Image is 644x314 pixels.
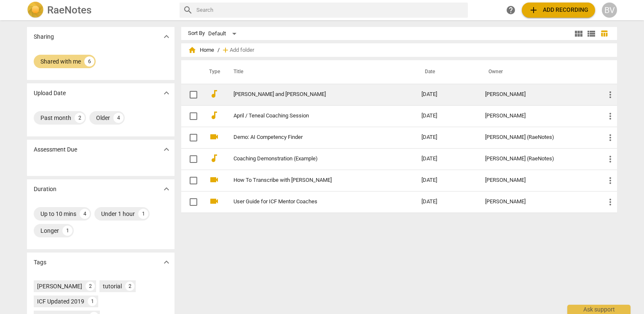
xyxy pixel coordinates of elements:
div: Under 1 hour [101,210,135,218]
span: view_list [586,29,596,39]
div: 2 [86,282,95,291]
a: April / Teneal Coaching Session [233,113,391,119]
img: Logo [27,2,44,19]
div: Default [208,27,239,40]
div: Ask support [567,305,631,314]
p: Duration [34,185,56,194]
p: Assessment Due [34,145,77,154]
p: Upload Date [34,89,66,98]
span: search [183,5,193,15]
button: Tile view [572,27,585,40]
span: add [221,46,230,54]
div: Longer [40,226,59,235]
a: [PERSON_NAME] and [PERSON_NAME] [233,91,391,98]
span: Add recording [529,5,588,15]
a: Demo: AI Competency Finder [233,134,391,141]
a: User Guide for ICF Mentor Coaches [233,199,391,205]
td: [DATE] [415,191,478,213]
td: [DATE] [415,127,478,148]
p: Tags [34,258,46,267]
span: more_vert [605,133,615,143]
div: 4 [113,113,123,123]
span: more_vert [605,90,615,100]
button: Upload [522,3,595,18]
span: videocam [209,175,219,185]
span: add [529,5,539,15]
span: audiotrack [209,110,219,120]
div: 1 [88,297,97,306]
div: Shared with me [40,57,81,66]
span: expand_more [161,257,172,267]
div: [PERSON_NAME] [485,177,592,184]
div: Up to 10 mins [40,210,76,218]
span: audiotrack [209,89,219,99]
span: Home [188,46,214,54]
div: ICF Updated 2019 [37,297,84,306]
div: 6 [84,56,94,67]
div: [PERSON_NAME] (RaeNotes) [485,134,592,141]
div: 2 [75,113,85,123]
span: expand_more [161,144,172,154]
h2: RaeNotes [47,4,91,16]
td: [DATE] [415,148,478,170]
button: Show more [160,143,173,156]
td: [DATE] [415,84,478,105]
span: videocam [209,132,219,142]
div: [PERSON_NAME] (RaeNotes) [485,156,592,162]
span: table_chart [600,29,608,37]
span: Add folder [230,47,254,53]
span: expand_more [161,32,172,42]
span: more_vert [605,111,615,121]
a: How To Transcribe with [PERSON_NAME] [233,177,391,184]
div: 2 [125,282,134,291]
div: tutorial [103,282,122,290]
span: view_module [574,29,584,39]
button: Show more [160,87,173,99]
div: 1 [138,209,148,219]
div: Older [96,114,110,122]
th: Title [223,60,415,84]
td: [DATE] [415,170,478,191]
th: Date [415,60,478,84]
span: expand_more [161,184,172,194]
button: Table view [598,27,610,40]
a: Coaching Demonstration (Example) [233,156,391,162]
button: Show more [160,183,173,195]
div: Past month [40,114,71,122]
div: 1 [62,226,72,236]
th: Owner [478,60,598,84]
span: audiotrack [209,153,219,163]
span: more_vert [605,197,615,207]
div: [PERSON_NAME] [37,282,82,290]
input: Search [196,3,464,17]
span: home [188,46,196,54]
div: [PERSON_NAME] [485,199,592,205]
div: 4 [80,209,90,219]
div: [PERSON_NAME] [485,113,592,119]
td: [DATE] [415,105,478,127]
button: Show more [160,256,173,269]
a: Help [503,3,518,18]
div: [PERSON_NAME] [485,91,592,98]
span: videocam [209,196,219,206]
button: Show more [160,30,173,43]
div: Sort By [188,30,205,37]
a: LogoRaeNotes [27,2,173,19]
span: help [506,5,516,15]
span: / [217,47,220,53]
button: List view [585,27,598,40]
span: more_vert [605,176,615,186]
span: expand_more [161,88,172,98]
button: BV [602,3,617,18]
span: more_vert [605,154,615,164]
p: Sharing [34,32,54,41]
th: Type [202,60,223,84]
